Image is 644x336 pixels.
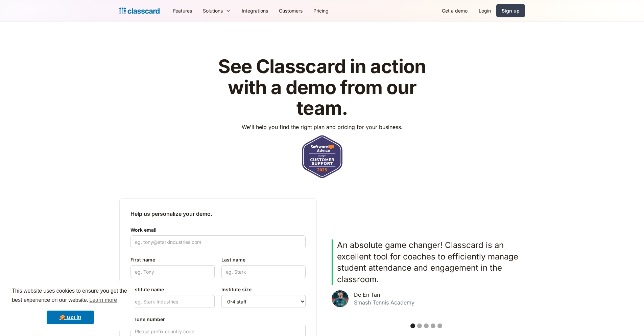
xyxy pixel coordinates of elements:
div: De En Tan [354,292,380,298]
a: Integrations [236,3,273,18]
label: Institute size [221,286,306,294]
div: Show slide 5 of 5 [437,323,442,328]
span: This website uses cookies to ensure you get the best experience on our website. [12,287,129,305]
label: Phone number [130,315,306,323]
div: cookieconsent [5,280,135,331]
p: An absolute game changer! Classcard is an excellent tool for coaches to efficiently manage studen... [337,239,521,285]
div: Smash Tennis Academy [354,299,414,306]
a: dismiss cookie message [47,311,94,324]
h2: Help us personalize your demo. [130,210,306,218]
input: eg. Tony [130,265,215,278]
div: Solutions [203,7,223,14]
a: learn more about cookies [88,295,118,305]
input: eg. tony@starkindustries.com [130,235,306,248]
div: Solutions [197,3,236,18]
a: Login [473,3,496,18]
strong: See Classcard in action with a demo from our team. [218,55,426,120]
input: eg. Stark [221,265,306,278]
div: 1 of 5 [332,239,521,318]
a: Customers [273,3,308,18]
a: Get a demo [436,3,473,18]
label: First name [130,256,215,264]
div: Show slide 4 of 5 [431,323,435,328]
a: Features [168,3,197,18]
a: Pricing [308,3,334,18]
div: Show slide 1 of 5 [410,323,415,328]
p: We'll help you find the right plan and pricing for your business. [242,123,403,131]
div: Show slide 3 of 5 [424,323,429,328]
label: Last name [221,256,306,264]
div: Show slide 2 of 5 [417,323,422,328]
a: Sign up [496,4,525,17]
div: carousel [328,235,525,334]
label: Institute name [130,286,215,294]
label: Work email [130,226,306,234]
div: Sign up [502,7,520,14]
input: eg. Stark Industries [130,295,215,308]
a: home [119,6,160,16]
